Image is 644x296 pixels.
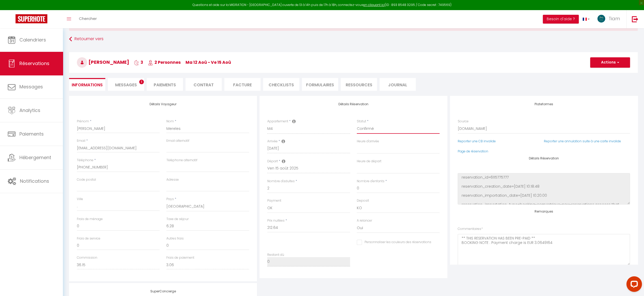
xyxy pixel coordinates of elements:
label: Prix nuitées [267,218,285,223]
h4: Détails Réservation [267,102,440,106]
span: Tiam [609,15,620,22]
li: FORMULAIRES [302,78,338,91]
label: Heure de départ [357,159,381,164]
label: Source [458,119,469,124]
span: Messages [115,82,137,88]
a: ... Tiam [594,10,626,28]
label: Restant dû [267,252,284,257]
label: Heure d'arrivée [357,139,379,144]
h4: Remarques [458,210,630,213]
button: Besoin d'aide ? [543,15,579,24]
label: Adresse [166,177,179,182]
label: Prénom [77,119,89,124]
label: Taxe de séjour [166,217,189,222]
h4: Détails Réservation [458,157,630,160]
img: logout [632,16,638,22]
label: Commission [77,255,97,260]
a: Chercher [75,10,101,28]
label: Deposit [357,198,369,203]
li: Informations [69,78,105,91]
label: Frais de paiement [166,255,194,260]
span: [PERSON_NAME] [77,59,129,65]
label: Nombre d'enfants [357,179,384,184]
h4: Détails Voyageur [77,102,249,106]
span: Réservations [19,60,49,67]
img: Super Booking [16,14,47,23]
span: 3 [134,59,143,65]
label: Frais de service [77,236,100,241]
iframe: LiveChat chat widget [622,274,644,296]
label: Payment [267,198,281,203]
li: Ressources [341,78,377,91]
label: Nom [166,119,174,124]
a: Reporter une CB invalide [458,139,496,143]
label: Appartement [267,119,288,124]
label: A relancer [357,218,372,223]
span: Chercher [79,16,97,21]
label: Nombre d'adultes [267,179,295,184]
label: Départ [267,159,278,164]
li: Contrat [186,78,222,91]
h4: Plateformes [458,102,630,106]
label: Autres frais [166,236,184,241]
a: Reporter une annulation suite à une carte invalide [544,139,621,143]
span: ma 12 Aoû - ve 15 Aoû [186,59,231,65]
h4: SuperConcierge [77,290,249,293]
span: Analytics [19,107,40,114]
button: Actions [590,57,630,68]
li: CHECKLISTS [263,78,299,91]
label: Pays [166,197,174,202]
a: en cliquant ici [363,3,385,7]
span: 2 Personnes [148,59,181,65]
label: Ville [77,197,83,202]
label: Téléphone alternatif [166,158,197,163]
span: Paiements [19,131,44,137]
span: Notifications [20,178,49,184]
a: Page de réservation [458,149,488,153]
label: Téléphone [77,158,93,163]
span: 1 [139,80,144,84]
label: Code postal [77,177,96,182]
li: Journal [380,78,416,91]
label: Email alternatif [166,138,189,143]
label: Email [77,138,85,143]
li: Facture [224,78,261,91]
span: Calendriers [19,37,46,43]
a: Retourner vers [69,34,638,44]
label: Statut [357,119,366,124]
label: Arrivée [267,139,278,144]
img: ... [597,15,605,23]
span: Messages [19,83,43,90]
span: Hébergement [19,154,51,161]
label: Commentaires [458,227,483,231]
label: Frais de ménage [77,217,103,222]
li: Paiements [147,78,183,91]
